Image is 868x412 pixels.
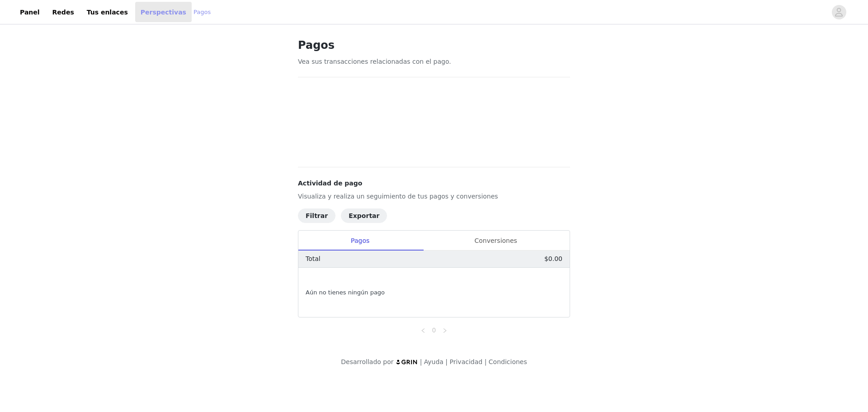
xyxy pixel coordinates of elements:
[424,358,443,365] a: Ayuda
[835,5,843,19] div: avatar
[450,358,483,365] a: Privacidad
[474,237,517,244] font: Conversiones
[298,39,335,52] font: Pagos
[445,358,448,365] font: |
[81,2,133,22] a: Tus enlaces
[429,325,439,336] li: 0
[420,358,422,365] font: |
[432,327,436,334] font: 0
[306,289,385,296] font: Aún no tienes ningún pago
[193,8,211,17] a: Pagos
[396,359,418,365] img: logo
[298,208,335,223] button: Filtrar
[544,255,562,262] font: $0.00
[298,58,451,65] font: Vea sus transacciones relacionadas con el pago.
[298,180,362,187] font: Actividad de pago
[351,237,369,244] font: Pagos
[341,208,387,223] button: Exportar
[420,328,426,333] i: icono: izquierda
[135,2,192,22] a: Perspectivas
[306,255,321,262] font: Total
[485,358,487,365] font: |
[52,8,74,15] font: Redes
[442,328,448,333] i: icono: derecha
[14,2,45,22] a: Panel
[47,2,80,22] a: Redes
[341,358,393,365] font: Desarrollado por
[20,8,40,15] font: Panel
[298,193,498,200] font: Visualiza y realiza un seguimiento de tus pagos y conversiones
[87,8,128,15] font: Tus enlaces
[193,9,211,15] font: Pagos
[141,8,186,15] font: Perspectivas
[489,358,527,365] a: Condiciones
[418,325,429,336] li: Página anterior
[439,325,450,336] li: Página siguiente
